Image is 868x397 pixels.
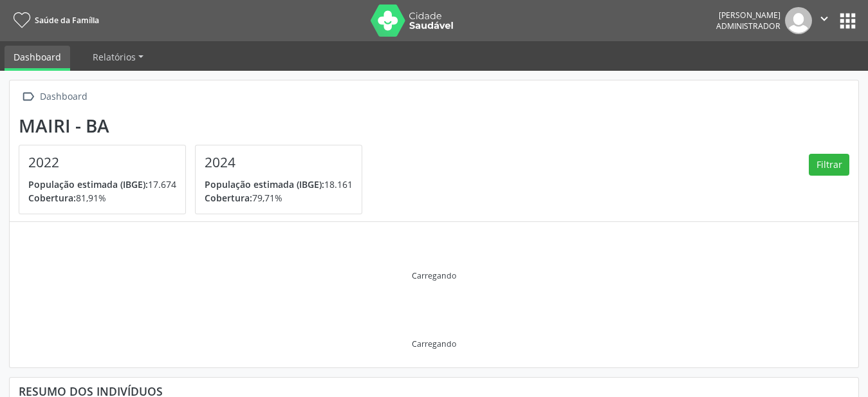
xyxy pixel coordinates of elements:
[812,7,836,34] button: 
[5,46,70,71] a: Dashboard
[28,178,148,190] span: População estimada (IBGE):
[84,46,152,68] a: Relatórios
[28,192,76,204] span: Cobertura:
[205,192,252,204] span: Cobertura:
[817,12,831,26] i: 
[785,7,812,34] img: img
[93,51,136,63] span: Relatórios
[19,115,371,136] div: Mairi - BA
[28,154,176,171] h4: 2022
[716,21,780,32] span: Administrador
[205,178,353,191] p: 18.161
[19,88,89,106] a:  Dashboard
[9,10,99,31] a: Saúde da Família
[35,15,99,26] span: Saúde da Família
[205,191,353,205] p: 79,71%
[205,154,353,171] h4: 2024
[28,178,176,191] p: 17.674
[836,10,859,32] button: apps
[716,10,780,21] div: [PERSON_NAME]
[205,178,324,190] span: População estimada (IBGE):
[809,154,849,176] button: Filtrar
[412,270,456,281] div: Carregando
[37,88,89,106] div: Dashboard
[28,191,176,205] p: 81,91%
[412,338,456,349] div: Carregando
[19,88,37,106] i: 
